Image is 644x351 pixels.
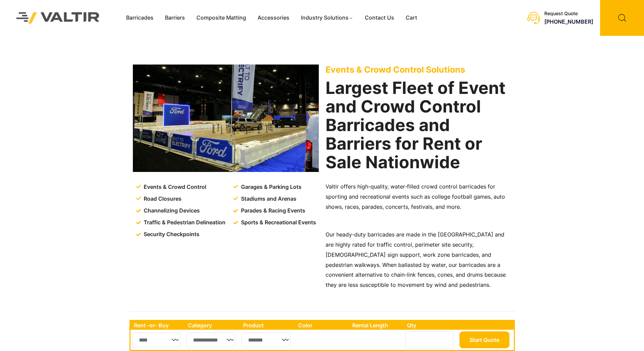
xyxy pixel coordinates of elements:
[240,321,295,330] th: Product
[349,321,404,330] th: Rental Length
[459,331,509,348] button: Start Quote
[295,321,349,330] th: Color
[142,182,206,192] span: Events & Crowd Control
[185,321,240,330] th: Category
[191,13,252,23] a: Composite Matting
[142,194,182,204] span: Road Closures
[159,13,191,23] a: Barriers
[404,321,457,330] th: Qty
[326,182,511,212] p: Valtir offers high-quality, water-filled crowd control barricades for sporting and recreational e...
[359,13,400,23] a: Contact Us
[120,13,159,23] a: Barricades
[7,3,109,32] img: Valtir Rentals
[239,218,316,228] span: Sports & Recreational Events
[544,11,593,17] div: Request Quote
[544,18,593,25] a: [PHONE_NUMBER]
[239,206,305,216] span: Parades & Racing Events
[326,230,511,291] p: Our heady-duty barricades are made in the [GEOGRAPHIC_DATA] and are highly rated for traffic cont...
[326,65,511,75] p: Events & Crowd Control Solutions
[142,229,199,240] span: Security Checkpoints
[142,206,200,216] span: Channelizing Devices
[239,182,302,192] span: Garages & Parking Lots
[295,13,359,23] a: Industry Solutions
[239,194,296,204] span: Stadiums and Arenas
[326,79,511,172] h2: Largest Fleet of Event and Crowd Control Barricades and Barriers for Rent or Sale Nationwide
[130,321,185,330] th: Rent -or- Buy
[400,13,423,23] a: Cart
[142,218,225,228] span: Traffic & Pedestrian Delineation
[252,13,295,23] a: Accessories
